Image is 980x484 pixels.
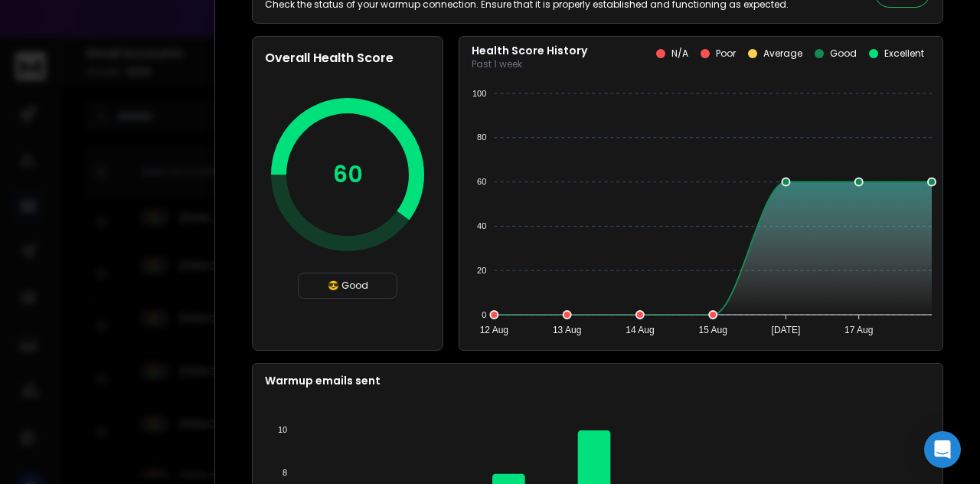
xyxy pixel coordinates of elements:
tspan: 13 Aug [553,325,581,335]
tspan: 0 [482,310,486,319]
tspan: 15 Aug [698,325,727,335]
tspan: 60 [477,177,486,186]
p: N/A [671,47,688,60]
tspan: 80 [477,132,486,142]
p: Past 1 week [472,58,587,70]
p: Excellent [884,47,924,60]
p: Warmup emails sent [265,373,930,388]
tspan: 100 [472,89,486,98]
tspan: 14 Aug [626,325,654,335]
tspan: [DATE] [772,325,801,335]
tspan: 8 [283,468,287,477]
h2: Overall Health Score [265,49,430,67]
tspan: 40 [477,221,486,231]
p: Average [763,47,802,60]
tspan: 12 Aug [480,325,508,335]
div: Open Intercom Messenger [924,431,961,468]
p: Health Score History [472,43,587,58]
p: Poor [716,47,736,60]
div: 😎 Good [298,273,397,299]
tspan: 17 Aug [844,325,873,335]
p: 60 [333,161,363,188]
p: Good [830,47,857,60]
tspan: 20 [477,266,486,275]
tspan: 10 [278,425,287,434]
